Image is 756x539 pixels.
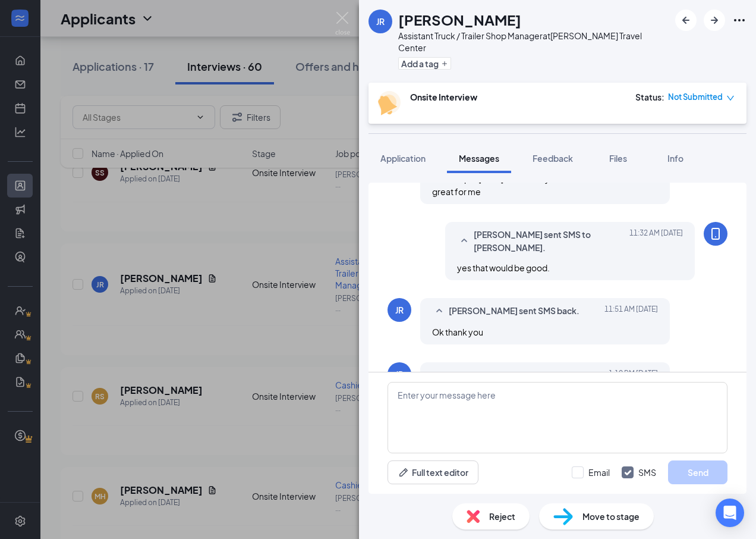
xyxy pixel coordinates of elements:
svg: Pen [398,466,409,478]
svg: Plus [441,60,448,67]
span: Info [667,153,683,164]
div: JR [395,368,404,380]
svg: SmallChevronUp [432,304,446,318]
span: Application [380,153,426,164]
h1: [PERSON_NAME] [398,10,521,30]
span: Files [609,153,627,164]
button: PlusAdd a tag [398,57,451,70]
div: Assistant Truck / Trailer Shop Manager at [PERSON_NAME] Travel Center [398,30,669,54]
span: Messages [459,153,499,164]
svg: ArrowRight [707,13,722,27]
span: [PERSON_NAME] sent SMS to [PERSON_NAME]. [474,228,629,254]
svg: Ellipses [732,13,746,27]
span: down [726,94,735,102]
button: Full text editorPen [388,460,478,484]
b: Onsite Interview [410,92,477,102]
span: yes that would be good. [457,262,550,273]
svg: ArrowLeftNew [679,13,693,27]
button: ArrowRight [704,10,725,31]
div: JR [376,15,385,27]
span: Feedback [533,153,573,164]
button: Send [668,460,727,484]
span: Move to stage [582,510,640,523]
span: Not Submitted [668,91,723,103]
svg: SmallChevronUp [432,368,446,383]
div: JR [395,304,404,316]
div: Status : [635,91,664,103]
span: [DATE] 11:32 AM [629,228,683,254]
span: [DATE] 11:51 AM [604,304,658,318]
span: Reject [489,510,515,523]
button: ArrowLeftNew [675,10,697,31]
svg: SmallChevronUp [457,234,471,248]
span: [PERSON_NAME] sent SMS back. [449,304,579,318]
svg: MobileSms [708,227,723,241]
div: Open Intercom Messenger [716,499,744,527]
span: [PERSON_NAME] sent SMS back. [449,368,579,383]
span: [DATE] 1:10 PM [609,368,658,383]
span: Ok thank you [432,327,483,337]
